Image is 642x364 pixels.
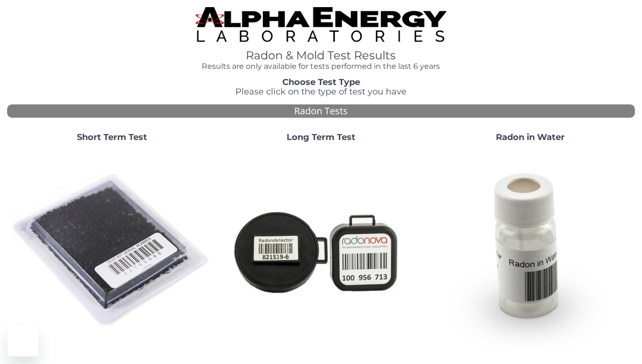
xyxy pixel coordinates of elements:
[195,62,447,71] h4: Results are only available for tests performed in the last 6 years
[287,132,355,142] strong: Long Term Test
[77,132,147,142] strong: Short Term Test
[8,326,38,356] iframe: Button to launch messaging window
[195,49,447,62] h1: Radon & Mold Test Results
[282,77,360,87] strong: Choose Test Type
[429,150,631,352] img: RadoninWater.jpg
[220,150,422,352] img: Radtrak2vsRadtrak3.jpg
[7,104,635,118] div: Radon Tests
[11,150,213,352] img: ShortTerm.jpg
[195,7,447,42] img: TightCrop.jpg
[235,86,407,97] span: Please click on the type of test you have
[496,132,565,142] strong: Radon in Water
